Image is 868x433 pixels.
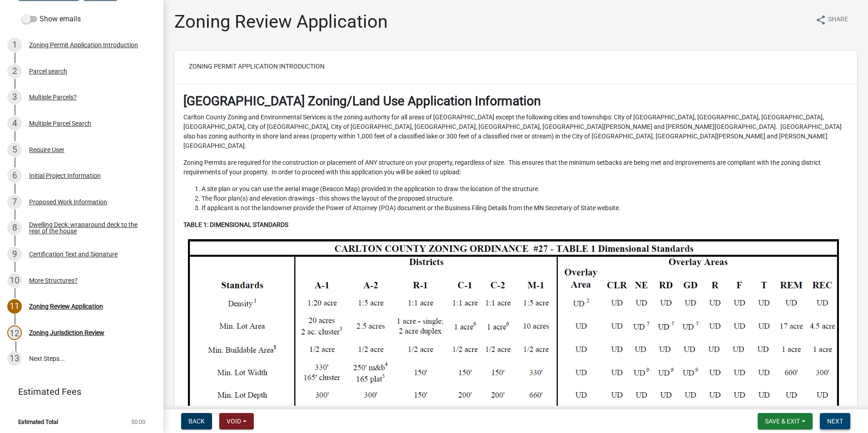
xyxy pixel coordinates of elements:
[7,38,22,52] div: 1
[808,11,855,29] button: shareShare
[181,413,212,429] button: Back
[7,64,22,79] div: 2
[29,277,78,284] div: More Structures?
[29,94,77,100] div: Multiple Parcels?
[7,351,22,366] div: 13
[18,419,58,425] span: Estimated Total
[29,303,103,310] div: Zoning Review Application
[227,418,241,425] span: Void
[828,15,848,25] span: Share
[174,11,388,33] h1: Zoning Review Application
[7,325,22,340] div: 12
[827,418,843,425] span: Next
[29,251,118,257] div: Certification Text and Signature
[29,172,101,179] div: Initial Project Information
[183,113,848,151] p: Carlton County Zoning and Environmental Services is the zoning authority for all areas of [GEOGRA...
[7,273,22,288] div: 10
[183,158,848,177] p: Zoning Permits are required for the construction or placement of ANY structure on your property, ...
[183,93,541,108] strong: [GEOGRAPHIC_DATA] Zoning/Land Use Application Information
[7,116,22,131] div: 4
[219,413,254,429] button: Void
[182,58,332,74] button: Zoning Permit Application Introduction
[7,247,22,261] div: 9
[758,413,813,429] button: Save & Exit
[183,221,288,228] strong: TABLE 1: DIMENSIONAL STANDARDS
[7,90,22,104] div: 3
[29,42,138,48] div: Zoning Permit Application Introduction
[765,418,800,425] span: Save & Exit
[820,413,850,429] button: Next
[29,68,67,74] div: Parcel search
[29,120,91,127] div: Multiple Parcel Search
[202,203,848,213] li: If applicant is not the landowner provide the Power of Attorney (POA) document or the Business Fi...
[7,221,22,235] div: 8
[202,184,848,194] li: A site plan or you can use the aerial image (Beacon Map) provided in the application to draw the ...
[29,199,107,205] div: Proposed Work Information
[815,15,826,25] i: share
[22,14,81,25] label: Show emails
[188,418,205,425] span: Back
[29,330,104,336] div: Zoning Jurisdiction Review
[29,147,64,153] div: Require User
[202,194,848,203] li: The floor plan(s) and elevation drawings - this shows the layout of the proposed structure.
[29,221,149,234] div: Dwelling Deck: wraparound deck to the rear of the house
[7,195,22,209] div: 7
[131,419,145,425] span: $0.00
[7,383,149,401] a: Estimated Fees
[7,168,22,183] div: 6
[7,143,22,157] div: 5
[7,299,22,314] div: 11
